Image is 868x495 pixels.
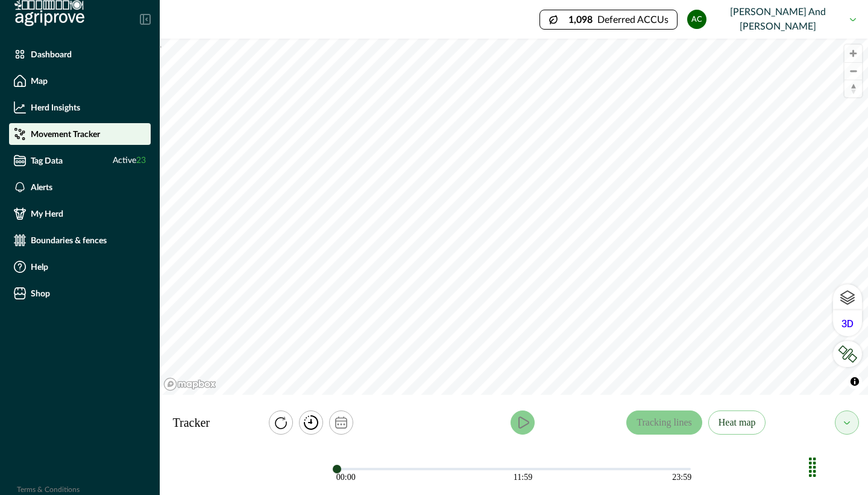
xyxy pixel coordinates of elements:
p: Herd Insights [31,103,80,112]
a: Map [9,70,151,92]
a: Help [9,256,151,278]
span: Active [113,155,146,167]
canvas: Map [160,39,868,395]
p: My Herd [31,209,63,219]
a: Herd Insights [9,97,151,118]
button: Toggle attribution [848,374,862,389]
p: Boundaries & fences [31,235,107,245]
iframe: Chat Widget [808,437,868,495]
p: Map [31,76,48,86]
a: Boundaries & fences [9,229,151,251]
a: Shop [9,283,151,304]
button: Zoom out [844,62,862,80]
p: Shop [31,289,50,298]
p: Help [31,262,48,272]
a: Tag DataActive23 [9,150,151,171]
div: Drag [803,449,822,485]
img: LkRIKP7pqK064DBUf7vatyaj0RnXiK+1zEGAAAAAElFTkSuQmCC [838,345,857,363]
a: My Herd [9,203,151,225]
a: Alerts [9,176,151,198]
p: Tag Data [31,156,63,165]
span: Reset bearing to north [844,80,862,97]
button: Reset bearing to north [844,80,862,97]
a: Mapbox logo [163,377,216,391]
button: Zoom in [844,45,862,62]
p: 1,098 [568,15,593,25]
p: Deferred ACCUs [597,15,668,24]
a: Dashboard [9,43,151,65]
p: Dashboard [31,49,72,59]
a: Terms & Conditions [17,486,80,493]
span: Zoom out [844,63,862,80]
span: 23 [136,156,146,165]
a: Movement Tracker [9,123,151,145]
p: Movement Tracker [31,129,100,139]
p: Alerts [31,182,52,192]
